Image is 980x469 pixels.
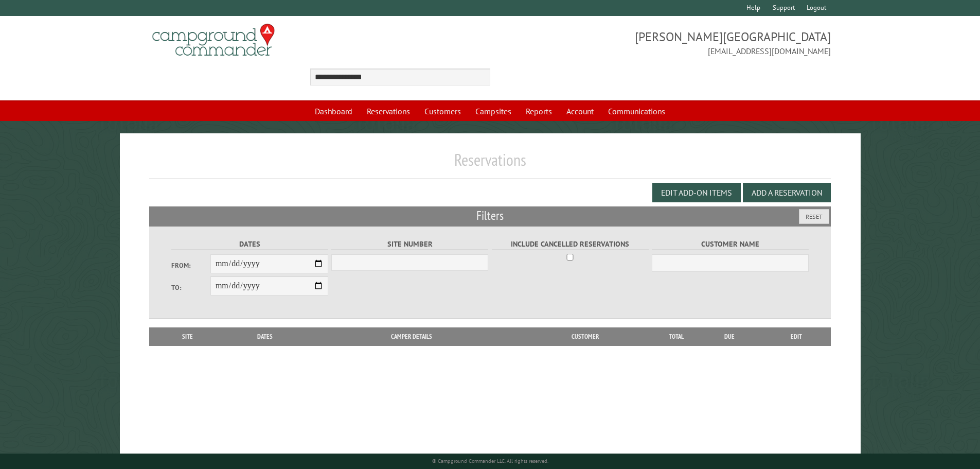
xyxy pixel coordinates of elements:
a: Reports [520,101,558,121]
th: Camper Details [309,327,514,346]
th: Site [154,327,221,346]
h1: Reservations [149,150,831,178]
img: Campground Commander [149,20,278,60]
label: Dates [171,238,328,250]
th: Due [697,327,762,346]
a: Customers [418,101,467,121]
a: Reservations [361,101,416,121]
label: Include Cancelled Reservations [492,238,649,250]
label: To: [171,283,210,292]
small: © Campground Commander LLC. All rights reserved. [432,458,548,464]
label: Customer Name [652,238,809,250]
a: Dashboard [309,101,359,121]
button: Add a Reservation [743,183,831,202]
button: Edit Add-on Items [652,183,741,202]
h2: Filters [149,206,831,226]
span: [PERSON_NAME][GEOGRAPHIC_DATA] [EMAIL_ADDRESS][DOMAIN_NAME] [490,28,831,57]
th: Edit [762,327,831,346]
th: Total [656,327,697,346]
a: Communications [602,101,671,121]
label: Site Number [331,238,488,250]
a: Campsites [469,101,518,121]
a: Account [560,101,600,121]
button: Reset [799,209,829,224]
th: Customer [514,327,656,346]
label: From: [171,260,210,270]
th: Dates [221,327,309,346]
